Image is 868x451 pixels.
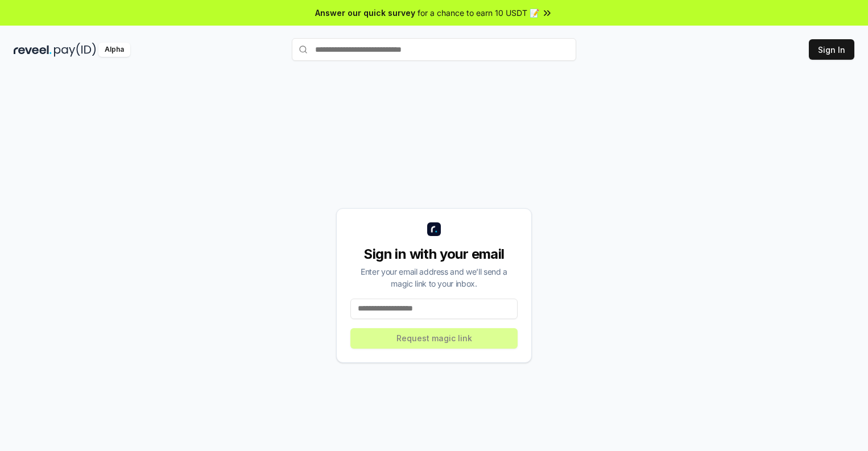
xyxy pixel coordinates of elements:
[98,43,130,57] div: Alpha
[427,222,441,236] img: logo_small
[315,7,415,19] span: Answer our quick survey
[350,266,518,289] div: Enter your email address and we’ll send a magic link to your inbox.
[809,39,854,60] button: Sign In
[418,7,539,19] span: for a chance to earn 10 USDT 📝
[14,43,52,57] img: reveel_dark
[350,245,518,263] div: Sign in with your email
[54,43,96,57] img: pay_id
